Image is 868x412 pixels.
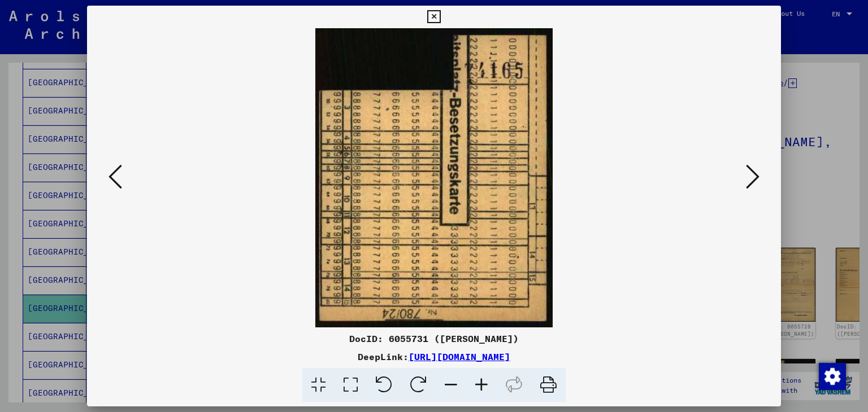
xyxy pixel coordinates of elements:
[87,332,782,345] div: DocID: 6055731 ([PERSON_NAME])
[409,351,510,362] a: [URL][DOMAIN_NAME]
[819,363,846,390] img: Change consent
[818,362,845,389] div: Change consent
[87,350,782,363] div: DeepLink:
[315,28,553,327] img: 002.jpg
